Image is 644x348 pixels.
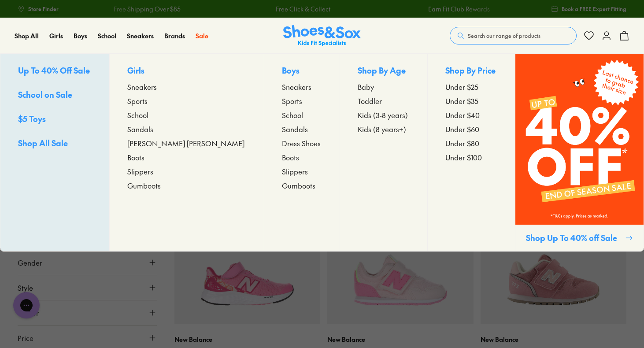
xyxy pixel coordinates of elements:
[18,64,92,78] a: Up To 40% Off Sale
[445,152,497,163] a: Under $100
[18,1,59,17] a: Store Finder
[358,124,410,134] a: Kids (8 years+)
[445,96,478,106] span: Under $35
[427,4,489,14] a: Earn Fit Club Rewards
[358,81,410,92] a: Baby
[282,110,303,120] span: School
[282,138,321,148] span: Dress Shoes
[445,96,497,106] a: Under $35
[358,124,406,134] span: Kids (8 years+)
[127,166,246,177] a: Slippers
[74,31,87,41] a: Boys
[358,110,408,120] span: Kids (3-8 years)
[18,113,92,126] a: $5 Toys
[49,31,63,40] span: Girls
[282,124,308,134] span: Sandals
[127,31,154,41] a: Sneakers
[275,4,329,14] a: Free Click & Collect
[515,54,644,251] a: Shop Up To 40% off Sale
[74,31,87,40] span: Boys
[18,275,157,300] button: Style
[282,64,322,78] p: Boys
[127,152,144,163] span: Boots
[450,27,577,44] button: Search our range of products
[18,300,157,325] button: Colour
[127,96,246,106] a: Sports
[164,31,185,41] a: Brands
[445,138,479,148] span: Under $80
[282,166,322,177] a: Slippers
[127,31,154,40] span: Sneakers
[282,96,322,106] a: Sports
[49,31,63,41] a: Girls
[18,282,33,293] span: Style
[358,110,410,120] a: Kids (3-8 years)
[282,138,322,148] a: Dress Shoes
[445,64,497,78] p: Shop By Price
[18,113,46,124] span: $5 Toys
[445,81,478,92] span: Under $25
[127,166,153,177] span: Slippers
[551,1,626,17] a: Book a FREE Expert Fitting
[18,89,72,100] span: School on Sale
[468,32,540,40] span: Search our range of products
[18,137,68,148] span: Shop All Sale
[15,31,39,40] span: Shop All
[98,31,116,41] a: School
[196,31,208,40] span: Sale
[127,64,246,78] p: Girls
[481,335,627,344] p: New Balance
[18,65,90,76] span: Up To 40% Off Sale
[327,335,474,344] p: New Balance
[18,89,92,102] a: School on Sale
[127,138,246,148] a: [PERSON_NAME] [PERSON_NAME]
[127,81,246,92] a: Sneakers
[283,25,361,47] a: Shoes & Sox
[282,110,322,120] a: School
[358,81,374,92] span: Baby
[445,152,482,163] span: Under $100
[282,166,308,177] span: Slippers
[282,180,315,191] span: Gumboots
[358,96,382,106] span: Toddler
[445,110,480,120] span: Under $40
[127,124,246,134] a: Sandals
[196,31,208,41] a: Sale
[283,25,361,47] img: SNS_Logo_Responsive.svg
[282,180,322,191] a: Gumboots
[127,124,153,134] span: Sandals
[18,333,33,343] span: Price
[127,152,246,163] a: Boots
[113,4,180,14] a: Free Shipping Over $85
[282,81,311,92] span: Sneakers
[445,138,497,148] a: Under $80
[174,335,321,344] p: New Balance
[164,31,185,40] span: Brands
[127,180,161,191] span: Gumboots
[127,81,157,92] span: Sneakers
[515,54,644,225] img: SNS_WEBASSETS_GRID_1080x1440_3.png
[127,138,244,148] span: [PERSON_NAME] [PERSON_NAME]
[18,257,42,268] span: Gender
[127,110,246,120] a: School
[15,31,39,41] a: Shop All
[18,250,157,275] button: Gender
[98,31,116,40] span: School
[282,81,322,92] a: Sneakers
[358,64,410,78] p: Shop By Age
[445,81,497,92] a: Under $25
[562,5,626,13] span: Book a FREE Expert Fitting
[526,232,622,244] p: Shop Up To 40% off Sale
[127,180,246,191] a: Gumboots
[127,110,148,120] span: School
[282,96,302,106] span: Sports
[18,137,92,151] a: Shop All Sale
[282,152,322,163] a: Boots
[282,124,322,134] a: Sandals
[9,289,44,322] iframe: Gorgias live chat messenger
[445,110,497,120] a: Under $40
[445,124,497,134] a: Under $60
[358,96,410,106] a: Toddler
[445,124,479,134] span: Under $60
